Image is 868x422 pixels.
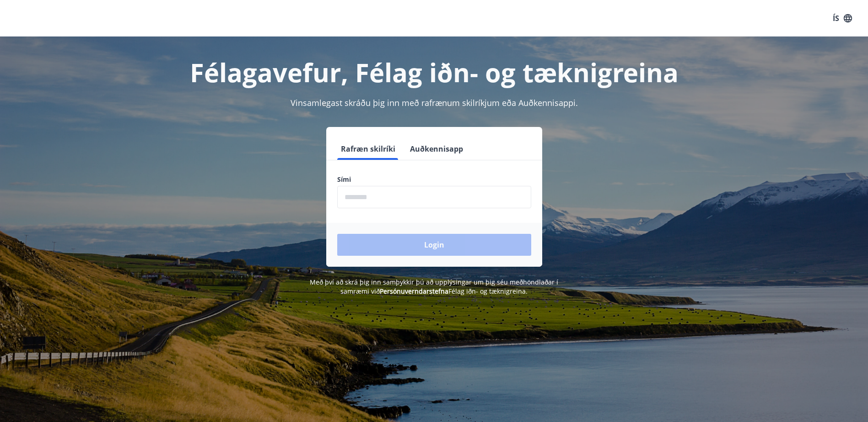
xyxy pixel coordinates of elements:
label: Sími [337,175,531,184]
button: Auðkennisapp [406,138,467,160]
button: Rafræn skilríki [337,138,399,160]
h1: Félagavefur, Félag iðn- og tæknigreina [116,55,753,90]
button: ÍS [828,10,857,26]
span: Með því að skrá þig inn samþykkir þú að upplýsingar um þig séu meðhöndlaðar í samræmi við Félag i... [310,278,558,295]
a: Persónuverndarstefna [380,287,448,295]
span: Vinsamlegast skráðu þig inn með rafrænum skilríkjum eða Auðkennisappi. [291,97,578,108]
